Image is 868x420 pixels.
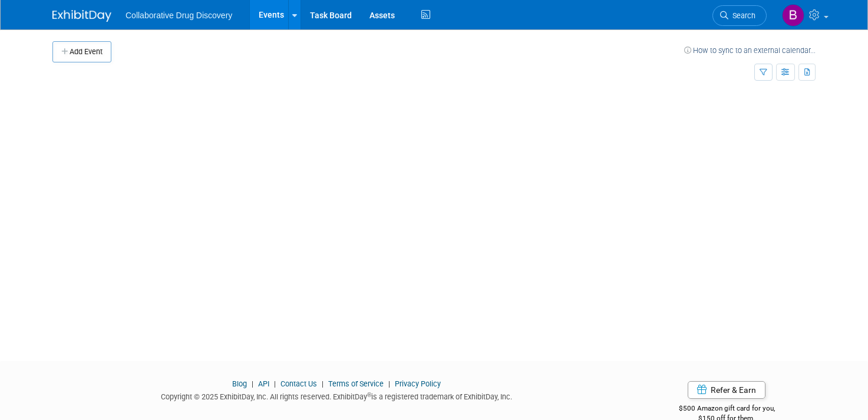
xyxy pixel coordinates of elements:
[395,379,441,388] a: Privacy Policy
[367,392,371,398] sup: ®
[258,379,269,388] a: API
[280,379,317,388] a: Contact Us
[684,46,816,55] a: How to sync to an external calendar...
[52,41,111,62] button: Add Event
[728,11,755,20] span: Search
[385,379,393,388] span: |
[712,5,767,26] a: Search
[126,11,232,20] span: Collaborative Drug Discovery
[232,379,247,388] a: Blog
[328,379,384,388] a: Terms of Service
[249,379,256,388] span: |
[271,379,279,388] span: |
[52,10,111,22] img: ExhibitDay
[319,379,326,388] span: |
[688,381,765,399] a: Refer & Earn
[52,389,621,402] div: Copyright © 2025 ExhibitDay, Inc. All rights reserved. ExhibitDay is a registered trademark of Ex...
[782,4,804,27] img: Brittany Goldston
